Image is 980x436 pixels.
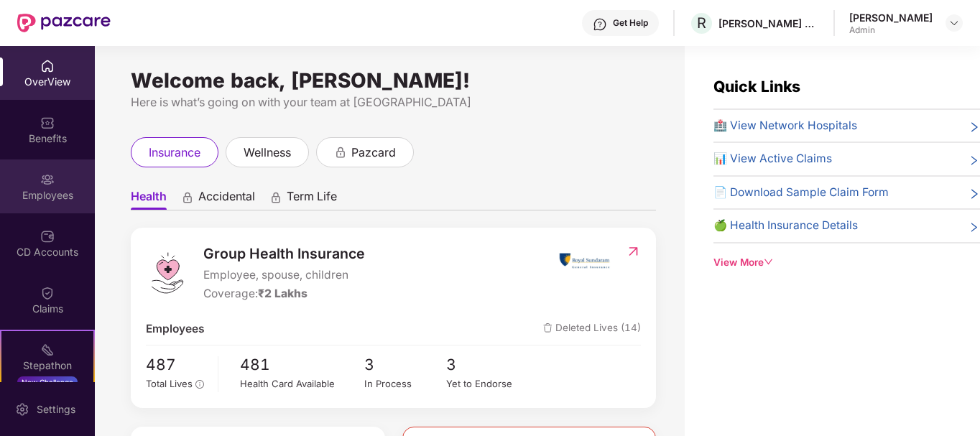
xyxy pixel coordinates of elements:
div: [PERSON_NAME] [849,11,933,24]
span: Total Lives [146,378,193,389]
img: RedirectIcon [626,244,641,259]
div: Yet to Endorse [446,376,529,391]
div: Settings [32,402,80,417]
img: svg+xml;base64,PHN2ZyBpZD0iRHJvcGRvd24tMzJ4MzIiIHhtbG5zPSJodHRwOi8vd3d3LnczLm9yZy8yMDAwL3N2ZyIgd2... [948,17,960,29]
img: svg+xml;base64,PHN2ZyBpZD0iU2V0dGluZy0yMHgyMCIgeG1sbnM9Imh0dHA6Ly93d3cudzMub3JnLzIwMDAvc3ZnIiB3aW... [15,402,29,417]
img: insurerIcon [558,243,611,279]
span: 3 [364,353,447,376]
div: animation [334,145,347,158]
div: Welcome back, [PERSON_NAME]! [131,75,656,86]
div: Health Card Available [240,376,364,391]
span: 📄 Download Sample Claim Form [713,184,889,201]
div: View More [713,255,980,270]
span: right [969,220,980,234]
span: 481 [240,353,364,376]
div: Admin [849,24,933,36]
span: R [697,14,706,32]
div: animation [181,190,194,203]
div: [PERSON_NAME] ENGINEERS PVT. LTD. [718,17,819,30]
span: Employees [146,320,205,338]
span: 🍏 Health Insurance Details [713,217,858,234]
div: Stepathon [1,358,93,373]
img: logo [146,251,189,294]
div: New Challenge [17,376,78,388]
span: info-circle [195,380,204,389]
span: right [969,153,980,167]
span: ₹2 Lakhs [258,287,308,300]
img: svg+xml;base64,PHN2ZyB4bWxucz0iaHR0cDovL3d3dy53My5vcmcvMjAwMC9zdmciIHdpZHRoPSIyMSIgaGVpZ2h0PSIyMC... [40,343,55,357]
span: Quick Links [713,78,800,96]
img: deleteIcon [543,323,553,333]
span: Accidental [198,189,255,210]
span: 487 [146,353,208,376]
span: right [969,187,980,201]
span: pazcard [351,144,396,162]
div: Here is what’s going on with your team at [GEOGRAPHIC_DATA] [131,93,656,111]
div: In Process [364,376,447,391]
div: Coverage: [203,285,365,302]
span: Deleted Lives (14) [543,320,641,338]
span: 🏥 View Network Hospitals [713,117,857,134]
img: svg+xml;base64,PHN2ZyBpZD0iRW1wbG95ZWVzIiB4bWxucz0iaHR0cDovL3d3dy53My5vcmcvMjAwMC9zdmciIHdpZHRoPS... [40,172,55,187]
span: down [764,257,774,267]
img: svg+xml;base64,PHN2ZyBpZD0iSGVscC0zMngzMiIgeG1sbnM9Imh0dHA6Ly93d3cudzMub3JnLzIwMDAvc3ZnIiB3aWR0aD... [593,17,607,32]
img: svg+xml;base64,PHN2ZyBpZD0iQ0RfQWNjb3VudHMiIGRhdGEtbmFtZT0iQ0QgQWNjb3VudHMiIHhtbG5zPSJodHRwOi8vd3... [40,229,55,243]
span: 📊 View Active Claims [713,150,832,167]
span: wellness [244,144,291,162]
span: right [969,120,980,134]
img: svg+xml;base64,PHN2ZyBpZD0iSG9tZSIgeG1sbnM9Imh0dHA6Ly93d3cudzMub3JnLzIwMDAvc3ZnIiB3aWR0aD0iMjAiIG... [40,59,55,73]
span: Group Health Insurance [203,243,365,265]
span: Health [131,189,167,210]
span: 3 [446,353,529,376]
div: animation [269,190,282,203]
span: Employee, spouse, children [203,266,365,284]
img: svg+xml;base64,PHN2ZyBpZD0iQ2xhaW0iIHhtbG5zPSJodHRwOi8vd3d3LnczLm9yZy8yMDAwL3N2ZyIgd2lkdGg9IjIwIi... [40,286,55,300]
div: Get Help [613,17,648,29]
span: Term Life [287,189,337,210]
img: svg+xml;base64,PHN2ZyBpZD0iQmVuZWZpdHMiIHhtbG5zPSJodHRwOi8vd3d3LnczLm9yZy8yMDAwL3N2ZyIgd2lkdGg9Ij... [40,116,55,130]
img: New Pazcare Logo [17,14,111,32]
span: insurance [149,144,200,162]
